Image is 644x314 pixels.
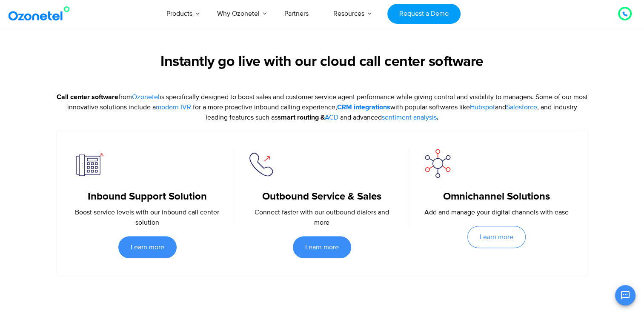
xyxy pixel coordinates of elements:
[506,102,537,112] a: Salesforce
[278,114,340,121] strong: smart routing &
[422,191,571,203] h5: Omnichannel Solutions
[337,102,390,112] a: CRM integrations
[247,147,279,179] img: outbound service sale
[305,244,339,251] span: Learn more
[73,147,105,179] img: inboud support
[325,112,338,123] a: ACD
[73,191,221,203] h5: Inbound Support Solution
[337,104,390,111] strong: CRM integrations
[132,92,160,102] a: Ozonetel
[387,4,460,24] a: Request a Demo
[56,92,588,123] p: from is specifically designed to boost sales and customer service agent performance while giving ...
[56,54,588,71] h2: Instantly go live with our cloud call center software
[422,207,571,217] p: Add and manage your digital channels with ease
[118,236,177,258] a: Learn more
[73,207,221,228] p: Boost service levels with our inbound call center solution
[382,114,438,121] strong: .
[57,94,118,100] strong: Call center software
[467,226,526,248] a: Learn more
[470,102,495,112] a: Hubspot
[480,234,513,240] span: Learn more
[422,147,454,179] img: omnichannel interaction
[247,207,395,228] p: Connect faster with our outbound dialers and more
[156,102,191,112] a: modern IVR
[247,191,395,203] h5: Outbound Service & Sales
[382,112,437,123] a: sentiment analysis
[293,236,351,258] a: Learn more
[131,244,164,251] span: Learn more
[615,285,635,305] button: Open chat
